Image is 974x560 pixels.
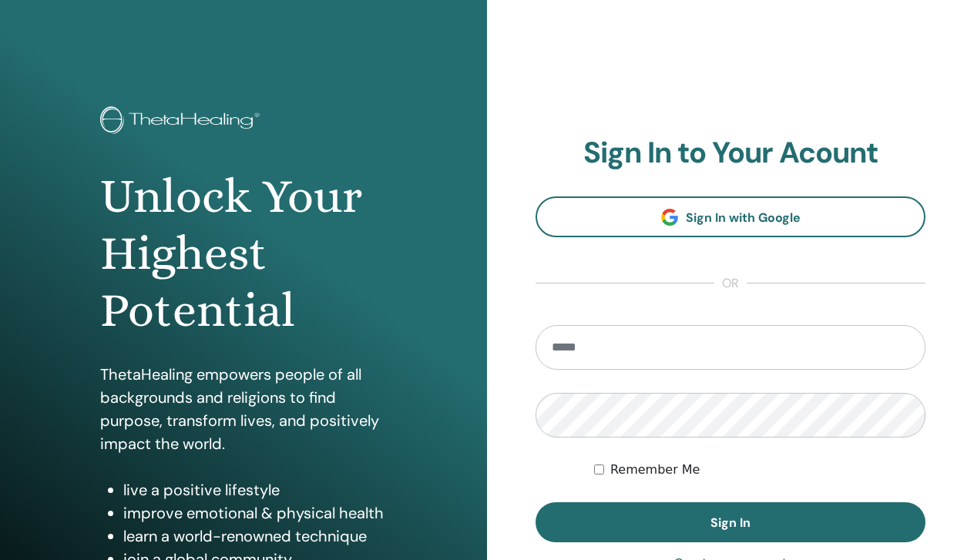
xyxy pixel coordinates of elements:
[536,196,925,237] a: Sign In with Google
[536,136,925,171] h2: Sign In to Your Acount
[123,525,386,548] li: learn a world-renowned technique
[610,461,700,479] label: Remember Me
[714,274,747,293] span: or
[100,363,386,455] p: ThetaHealing empowers people of all backgrounds and religions to find purpose, transform lives, a...
[686,210,801,226] span: Sign In with Google
[100,168,386,340] h1: Unlock Your Highest Potential
[594,461,925,479] div: Keep me authenticated indefinitely or until I manually logout
[123,478,386,501] li: live a positive lifestyle
[123,501,386,525] li: improve emotional & physical health
[536,502,925,542] button: Sign In
[710,515,751,531] span: Sign In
